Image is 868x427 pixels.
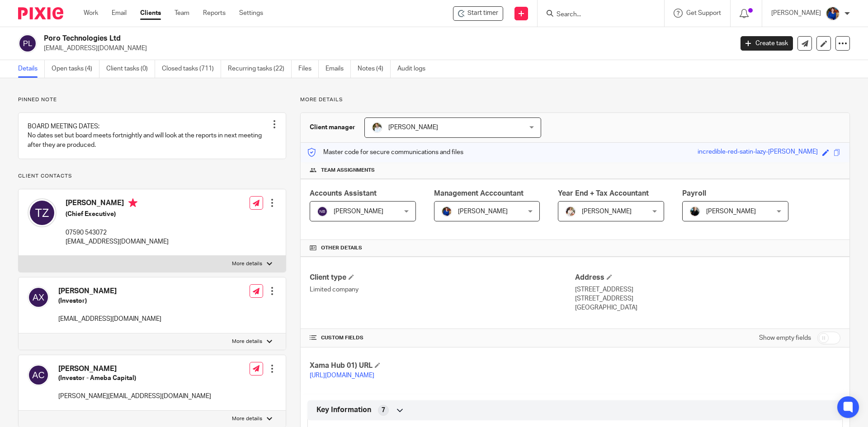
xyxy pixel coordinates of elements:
[382,406,385,415] span: 7
[203,9,226,18] a: Reports
[28,286,49,308] img: svg%3E
[66,210,169,219] h5: (Chief Executive)
[310,273,575,282] h4: Client type
[28,364,49,386] img: svg%3E
[771,9,821,18] p: [PERSON_NAME]
[66,228,169,237] p: 07590 543072
[232,415,262,422] p: More details
[232,260,262,267] p: More details
[441,206,452,217] img: Nicole.jpeg
[175,9,189,18] a: Team
[310,361,575,371] h4: Xama Hub 01) URL
[467,9,498,18] span: Start timer
[741,36,793,51] a: Create task
[66,198,169,210] h4: [PERSON_NAME]
[698,147,818,158] div: incredible-red-satin-lazy-[PERSON_NAME]
[686,10,721,16] span: Get Support
[162,60,221,78] a: Closed tasks (711)
[140,9,161,18] a: Clients
[28,198,57,227] img: svg%3E
[565,206,576,217] img: Kayleigh%20Henson.jpeg
[310,334,575,342] h4: CUSTOM FIELDS
[298,60,319,78] a: Files
[334,208,383,215] span: [PERSON_NAME]
[58,364,211,374] h4: [PERSON_NAME]
[321,167,375,174] span: Team assignments
[18,60,45,78] a: Details
[388,124,438,131] span: [PERSON_NAME]
[310,285,575,294] p: Limited company
[112,9,127,18] a: Email
[582,208,632,215] span: [PERSON_NAME]
[18,173,286,180] p: Client contacts
[453,6,503,21] div: Poro Technologies Ltd
[58,286,161,296] h4: [PERSON_NAME]
[689,206,700,217] img: nicky-partington.jpg
[44,34,590,43] h2: Poro Technologies Ltd
[18,34,37,53] img: svg%3E
[239,9,263,18] a: Settings
[58,374,211,383] h5: (Investor - Ameba Capital)
[18,7,63,19] img: Pixie
[310,372,374,379] a: [URL][DOMAIN_NAME]
[321,244,362,252] span: Other details
[18,96,286,103] p: Pinned note
[106,60,155,78] a: Client tasks (0)
[128,198,137,207] i: Primary
[397,60,432,78] a: Audit logs
[307,148,463,157] p: Master code for secure communications and files
[58,392,211,401] p: [PERSON_NAME][EMAIL_ADDRESS][DOMAIN_NAME]
[44,44,727,53] p: [EMAIL_ADDRESS][DOMAIN_NAME]
[575,294,840,303] p: [STREET_ADDRESS]
[316,405,371,415] span: Key Information
[228,60,292,78] a: Recurring tasks (22)
[358,60,391,78] a: Notes (4)
[310,123,355,132] h3: Client manager
[706,208,756,215] span: [PERSON_NAME]
[575,273,840,282] h4: Address
[232,338,262,345] p: More details
[310,190,377,197] span: Accounts Assistant
[826,6,840,21] img: Nicole.jpeg
[52,60,99,78] a: Open tasks (4)
[300,96,850,103] p: More details
[317,206,328,217] img: svg%3E
[558,190,649,197] span: Year End + Tax Accountant
[372,122,382,133] img: sarah-royle.jpg
[458,208,508,215] span: [PERSON_NAME]
[66,237,169,246] p: [EMAIL_ADDRESS][DOMAIN_NAME]
[84,9,98,18] a: Work
[682,190,706,197] span: Payroll
[575,285,840,294] p: [STREET_ADDRESS]
[325,60,351,78] a: Emails
[759,333,811,343] label: Show empty fields
[556,11,637,19] input: Search
[58,314,161,324] p: [EMAIL_ADDRESS][DOMAIN_NAME]
[434,190,524,197] span: Management Acccountant
[58,296,161,305] h5: (Investor)
[575,303,840,312] p: [GEOGRAPHIC_DATA]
